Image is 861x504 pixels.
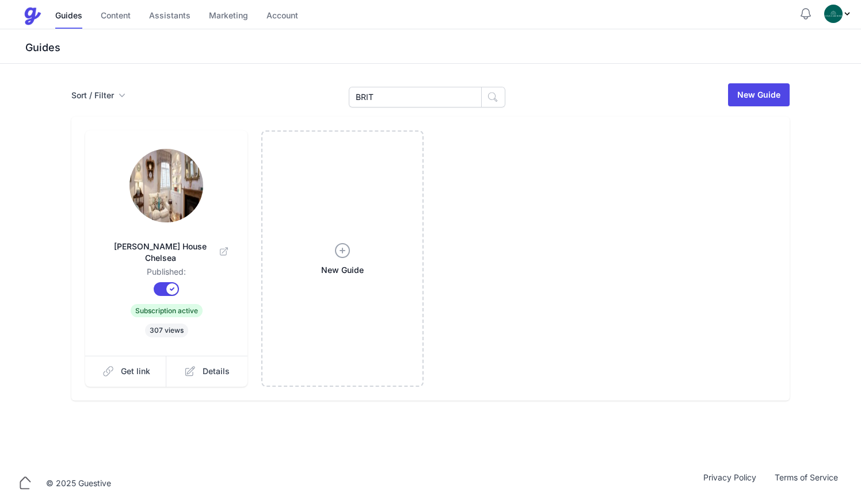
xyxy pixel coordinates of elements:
a: [PERSON_NAME] House Chelsea [104,227,229,266]
a: Content [101,4,131,29]
span: 307 views [145,324,188,337]
dd: Published: [104,266,229,282]
span: Subscription active [131,304,203,317]
button: Sort / Filter [71,90,125,101]
div: © 2025 Guestive [46,478,111,489]
a: Assistants [149,4,191,29]
h3: Guides [23,41,861,55]
span: [PERSON_NAME] House Chelsea [104,241,229,264]
img: oovs19i4we9w73xo0bfpgswpi0cd [824,5,843,23]
a: Terms of Service [765,472,847,495]
div: Profile Menu [824,5,852,23]
a: Details [166,356,247,387]
a: New Guide [261,130,424,387]
button: Notifications [799,7,813,21]
a: Get link [85,356,167,387]
img: qm23tyanh8llne9rmxzedgaebrr7 [129,149,203,222]
a: Account [266,4,298,29]
a: Marketing [209,4,248,29]
a: Privacy Policy [694,472,765,495]
span: Get link [121,366,150,377]
a: Guides [55,4,82,29]
span: Details [203,366,230,377]
input: Search Guides [349,87,482,107]
img: Guestive Guides [23,7,41,25]
span: New Guide [321,264,364,276]
a: New Guide [728,83,790,106]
